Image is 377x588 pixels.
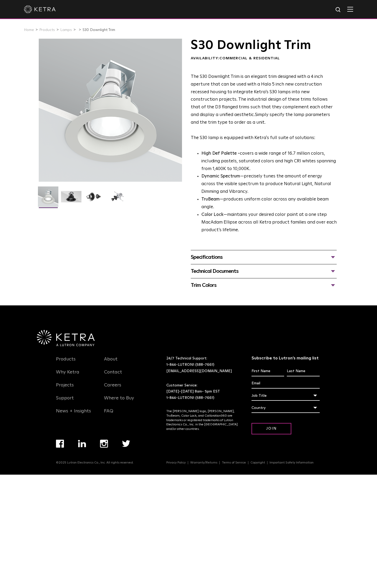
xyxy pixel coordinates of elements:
p: covers a wide range of 16.7 million colors, including pastels, saturated colors and high CRI whit... [201,150,337,173]
img: instagram [100,440,108,448]
input: First Name [252,366,284,376]
p: The [PERSON_NAME] logo, [PERSON_NAME], TruBeam, Color Lock, and Calibration360 are trademarks or ... [166,409,238,431]
strong: Dynamic Spectrum [201,174,240,179]
a: Home [24,28,34,32]
img: S30 Halo Downlight_Hero_Black_Gradient [61,191,81,206]
a: FAQ [104,408,113,420]
img: Ketra-aLutronCo_White_RGB [37,330,95,346]
a: Products [56,356,76,368]
input: Last Name [287,366,319,376]
input: Join [252,423,291,434]
li: —precisely tunes the amount of energy across the visible spectrum to produce Natural Light, Natur... [201,173,337,196]
a: Privacy Policy [164,461,188,464]
div: Technical Documents [191,267,337,275]
div: Navigation Menu [104,355,144,420]
p: 24/7 Technical Support: [166,355,238,374]
span: Simply specify the lamp parameters and the trim type to order as a unit.​ [191,113,330,125]
img: linkedin [78,440,86,447]
img: search icon [335,7,342,13]
div: Country [252,403,320,413]
a: Lamps [60,28,72,32]
img: facebook [56,440,64,448]
h3: Subscribe to Lutron’s mailing list [252,355,320,361]
a: 1-844-LUTRON1 (588-7661) [166,396,214,400]
div: Specifications [191,253,337,261]
li: —maintains your desired color point at a one step MacAdam Ellipse across all Ketra product famili... [201,211,337,234]
a: Products [39,28,55,32]
div: Navigation Menu [166,461,321,465]
div: Navigation Menu [56,440,144,461]
a: Where to Buy [104,395,134,407]
a: Why Ketra [56,369,79,381]
img: S30 Halo Downlight_Exploded_Black [107,191,128,206]
span: The S30 Downlight Trim is an elegant trim designed with a 4 inch aperture that can be used with a... [191,74,333,117]
input: Email [252,378,320,389]
img: ketra-logo-2019-white [24,5,56,13]
a: News + Insights [56,408,91,420]
img: S30 Halo Downlight_Table Top_Black [84,191,105,206]
img: twitter [122,440,130,447]
a: S30 Downlight Trim [83,28,115,32]
p: The S30 lamp is equipped with Ketra's full suite of solutions: [191,73,337,142]
img: Hamburger%20Nav.svg [347,7,353,12]
strong: TruBeam [201,197,220,202]
div: Availability: [191,56,337,61]
a: 1-844-LUTRON1 (588-7661) [166,363,214,367]
img: S30-DownlightTrim-2021-Web-Square [38,186,58,211]
a: [EMAIL_ADDRESS][DOMAIN_NAME] [166,369,232,373]
strong: Color Lock [201,212,223,217]
a: Terms of Service [220,461,248,464]
a: Contact [104,369,122,381]
div: Navigation Menu [56,355,96,420]
div: Job Title [252,391,320,401]
a: Copyright [248,461,267,464]
li: —produces uniform color across any available beam angle. [201,196,337,211]
a: Support [56,395,74,407]
a: About [104,356,118,368]
h1: S30 Downlight Trim [191,39,337,52]
strong: High Def Palette - [201,151,240,156]
a: Projects [56,382,74,394]
a: Important Safety Information [267,461,316,464]
a: Careers [104,382,121,394]
a: Warranty/Returns [188,461,220,464]
span: Commercial & Residential [219,56,280,60]
div: Trim Colors [191,281,337,289]
p: ©2025 Lutron Electronics Co., Inc. All rights reserved. [56,461,134,465]
p: Customer Service: [DATE]-[DATE] 8am- 5pm EST [166,382,238,401]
